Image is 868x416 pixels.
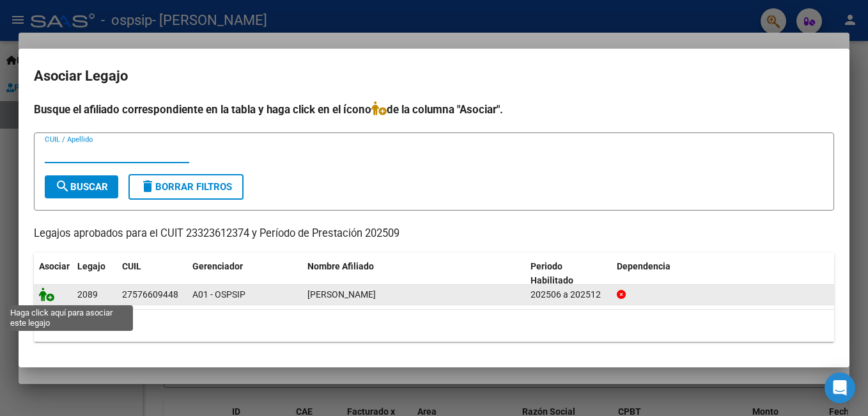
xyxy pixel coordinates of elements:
[55,179,70,194] mat-icon: search
[122,287,178,302] div: 27576609448
[192,289,245,300] span: A01 - OSPSIP
[45,175,118,198] button: Buscar
[72,253,117,295] datatable-header-cell: Legajo
[77,261,105,271] span: Legajo
[140,179,155,194] mat-icon: delete
[192,261,243,271] span: Gerenciador
[34,226,834,242] p: Legajos aprobados para el CUIT 23323612374 y Período de Prestación 202509
[617,261,670,271] span: Dependencia
[307,261,374,271] span: Nombre Afiliado
[34,253,72,295] datatable-header-cell: Asociar
[531,287,607,302] div: 202506 a 202512
[34,64,834,88] h2: Asociar Legajo
[39,261,70,271] span: Asociar
[302,253,525,295] datatable-header-cell: Nombre Afiliado
[122,261,141,271] span: CUIL
[55,181,108,193] span: Buscar
[140,181,232,193] span: Borrar Filtros
[612,253,835,295] datatable-header-cell: Dependencia
[187,253,302,295] datatable-header-cell: Gerenciador
[128,174,244,200] button: Borrar Filtros
[531,261,573,286] span: Periodo Habilitado
[77,289,98,300] span: 2089
[34,101,834,118] h4: Busque el afiliado correspondiente en la tabla y haga click en el ícono de la columna "Asociar".
[307,289,376,300] span: OVIEDO MADELYN
[525,253,612,295] datatable-header-cell: Periodo Habilitado
[117,253,187,295] datatable-header-cell: CUIL
[825,372,855,403] div: Open Intercom Messenger
[34,310,834,342] div: 1 registros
